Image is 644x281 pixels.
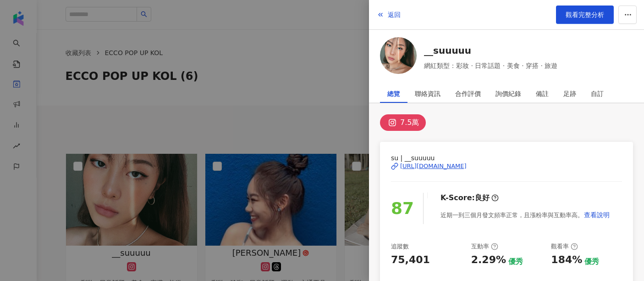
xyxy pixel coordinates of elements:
div: 追蹤數 [391,242,409,251]
div: 總覽 [387,84,400,103]
span: su | __suuuuu [391,153,622,163]
div: 備註 [536,84,549,103]
div: 詢價紀錄 [495,84,521,103]
div: 優秀 [584,257,599,267]
div: 2.29% [471,253,506,267]
div: 87 [391,196,414,222]
div: 優秀 [508,257,523,267]
span: 觀看完整分析 [566,11,604,18]
a: __suuuuu [424,44,557,57]
div: 合作評價 [455,84,481,103]
a: [URL][DOMAIN_NAME] [391,162,622,170]
button: 7.5萬 [380,114,426,131]
a: 觀看完整分析 [556,6,614,24]
div: 足跡 [563,84,576,103]
div: K-Score : [440,193,499,203]
div: 75,401 [391,253,430,267]
img: KOL Avatar [380,37,417,74]
div: [URL][DOMAIN_NAME] [400,162,467,170]
div: 互動率 [471,242,498,251]
div: 觀看率 [551,242,578,251]
a: KOL Avatar [380,37,417,77]
span: 網紅類型：彩妝 · 日常話題 · 美食 · 穿搭 · 旅遊 [424,61,557,71]
div: 良好 [475,193,490,203]
div: 7.5萬 [400,116,419,129]
div: 自訂 [591,84,604,103]
span: 返回 [388,11,401,18]
div: 近期一到三個月發文頻率正常，且漲粉率與互動率高。 [440,206,610,224]
span: 查看說明 [584,211,610,219]
div: 聯絡資訊 [415,84,440,103]
button: 查看說明 [583,206,610,224]
div: 184% [551,253,582,267]
button: 返回 [376,6,401,24]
